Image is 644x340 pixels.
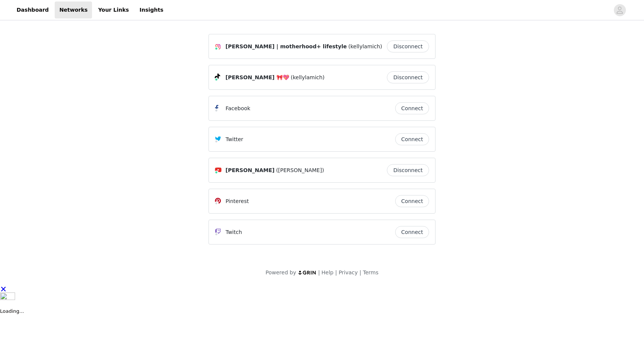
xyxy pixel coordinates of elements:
[387,71,429,83] button: Disconnect
[225,228,242,236] p: Twitch
[359,269,361,275] span: |
[291,74,325,82] span: (kellylamich)
[94,2,133,18] a: Your Links
[225,135,243,143] p: Twitter
[322,269,334,275] a: Help
[276,166,324,174] span: ([PERSON_NAME])
[363,269,378,275] a: Terms
[55,2,92,18] a: Networks
[387,40,429,52] button: Disconnect
[395,133,429,145] button: Connect
[387,164,429,176] button: Disconnect
[395,102,429,114] button: Connect
[339,269,358,275] a: Privacy
[225,74,289,82] span: [PERSON_NAME] 🎀💖
[225,43,347,51] span: [PERSON_NAME] | motherhood+ lifestyle
[265,269,296,275] span: Powered by
[318,269,320,275] span: |
[215,44,221,50] img: Instagram Icon
[135,2,168,18] a: Insights
[616,4,623,16] div: avatar
[225,197,249,205] p: Pinterest
[225,105,250,112] p: Facebook
[395,195,429,207] button: Connect
[298,270,317,275] img: logo
[348,43,382,51] span: (kellylamich)
[335,269,337,275] span: |
[12,2,53,18] a: Dashboard
[225,166,274,174] span: [PERSON_NAME]
[395,226,429,238] button: Connect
